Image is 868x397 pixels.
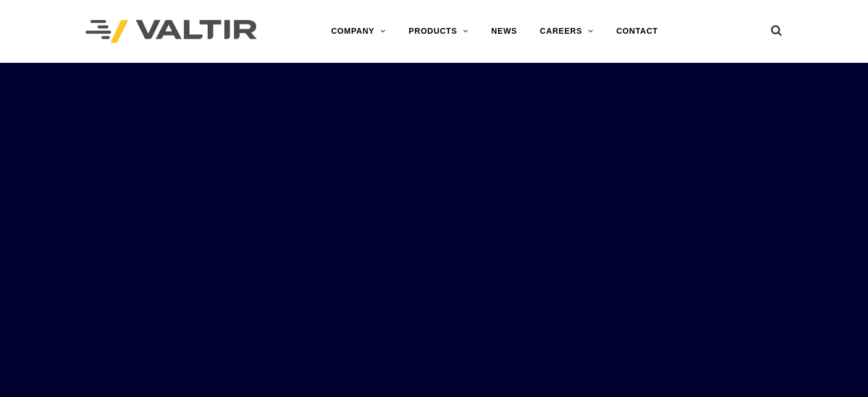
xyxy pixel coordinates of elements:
[480,20,528,43] a: NEWS
[528,20,605,43] a: CAREERS
[86,20,257,43] img: Valtir
[320,20,397,43] a: COMPANY
[605,20,669,43] a: CONTACT
[397,20,480,43] a: PRODUCTS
